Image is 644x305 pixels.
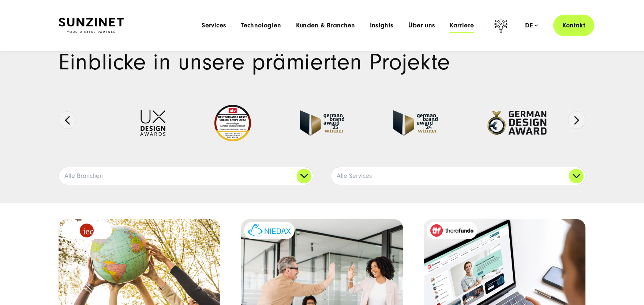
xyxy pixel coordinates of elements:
a: Alle Services [331,167,585,185]
a: Kontakt [553,15,594,36]
img: German Brand Award winner 2025 - Full Service Digital Agentur SUNZINET [300,110,344,136]
h1: Einblicke in unsere prämierten Projekte [59,51,585,73]
a: Alle Branchen [59,167,313,185]
a: Technologien [241,22,281,29]
img: therafundo_10-2024_logo_2c [430,224,473,237]
img: logo_IEC [80,224,94,237]
img: niedax-logo [248,224,291,237]
a: Über uns [408,22,435,29]
img: German-Design-Award - fullservice digital agentur SUNZINET [487,110,547,136]
a: Kunden & Branchen [296,22,355,29]
img: Deutschlands beste Online Shops 2023 - boesner - Kunde - SUNZINET [214,105,251,141]
a: Insights [370,22,394,29]
div: de [525,22,538,29]
img: UX-Design-Awards - fullservice digital agentur SUNZINET [140,110,165,136]
a: Karriere [450,22,474,29]
img: SUNZINET Full Service Digital Agentur [59,18,124,33]
img: German-Brand-Award - fullservice digital agentur SUNZINET [393,110,438,136]
button: Previous [59,111,76,129]
a: Services [202,22,226,29]
button: Next [568,111,585,129]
